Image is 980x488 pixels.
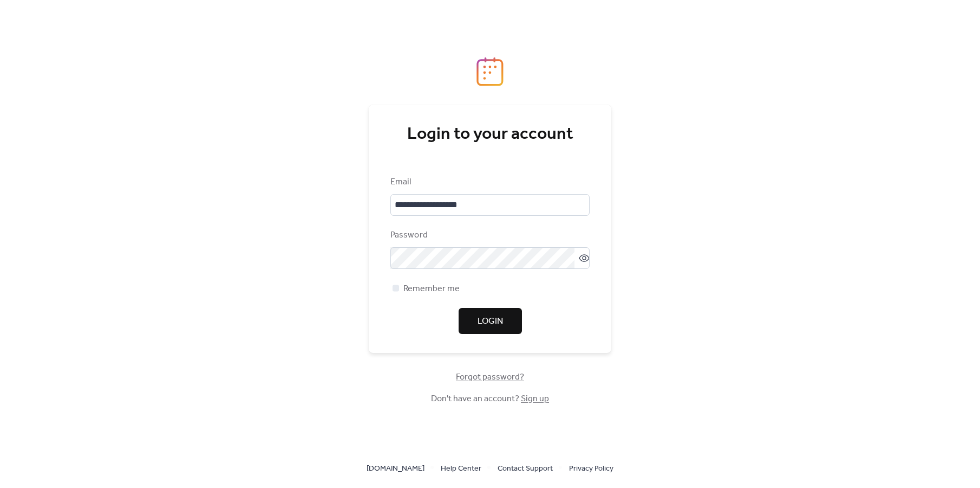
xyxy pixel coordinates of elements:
a: Forgot password? [456,374,524,380]
a: Privacy Policy [569,461,613,475]
span: Login [478,315,503,328]
img: logo [476,57,504,86]
div: Password [390,229,587,242]
a: Contact Support [498,461,553,475]
div: Login to your account [390,124,590,145]
a: [DOMAIN_NAME] [367,461,424,475]
a: Help Center [441,461,481,475]
span: Remember me [403,282,460,296]
span: [DOMAIN_NAME] [367,463,424,476]
span: Forgot password? [456,371,524,384]
span: Don't have an account? [431,393,549,406]
a: Sign up [521,390,549,407]
div: Email [390,176,587,189]
span: Contact Support [498,463,553,476]
span: Privacy Policy [569,463,613,476]
span: Help Center [441,463,481,476]
button: Login [459,308,522,334]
